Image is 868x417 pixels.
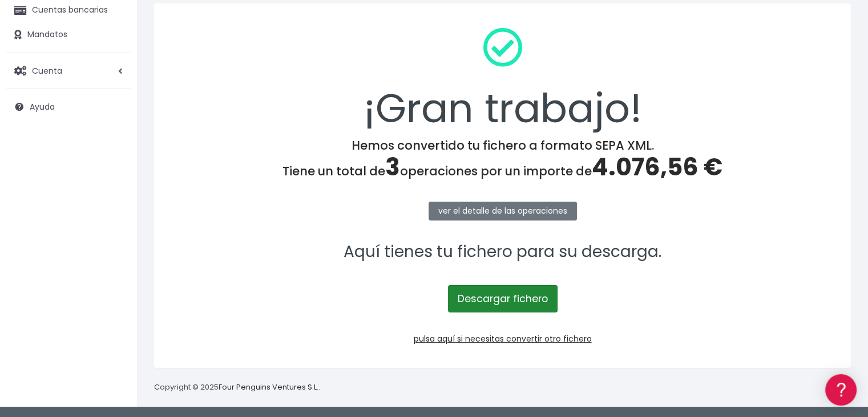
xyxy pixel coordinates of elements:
a: ver el detalle de las operaciones [429,202,577,220]
span: 4.076,56 € [592,150,722,184]
div: ¡Gran trabajo! [169,18,836,138]
div: Información general [11,79,217,90]
p: Aquí tienes tu fichero para su descarga. [169,239,836,265]
a: Información general [11,97,217,115]
div: Convertir ficheros [11,126,217,137]
h4: Hemos convertido tu fichero a formato SEPA XML. Tiene un total de operaciones por un importe de [169,138,836,182]
a: Ayuda [6,95,131,119]
a: Cuenta [6,59,131,83]
a: Problemas habituales [11,162,217,180]
span: Cuenta [32,65,62,76]
a: pulsa aquí si necesitas convertir otro fichero [414,333,592,344]
a: Formatos [11,145,217,162]
a: Four Penguins Ventures S.L. [219,382,318,392]
span: 3 [385,150,400,184]
div: Facturación [11,227,217,238]
a: API [11,292,217,310]
a: Mandatos [6,23,131,47]
p: Copyright © 2025 . [154,382,320,394]
a: General [11,245,217,263]
a: Perfiles de empresas [11,198,217,215]
span: Ayuda [30,101,55,113]
button: Contáctanos [11,306,217,326]
a: Videotutoriales [11,180,217,198]
a: Descargar fichero [448,285,558,312]
div: Programadores [11,274,217,285]
a: POWERED BY ENCHANT [157,329,220,340]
